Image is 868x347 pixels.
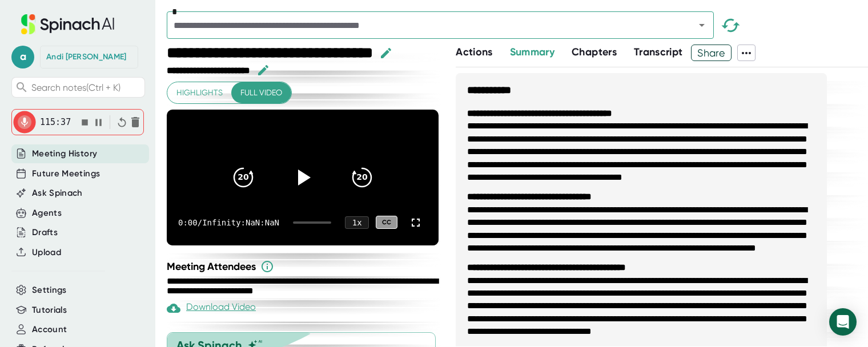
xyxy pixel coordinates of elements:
div: Open Intercom Messenger [829,308,857,336]
button: Open [694,17,710,33]
button: Transcript [634,45,683,60]
button: Drafts [32,226,58,239]
span: Search notes (Ctrl + K) [31,82,120,93]
div: CC [376,216,397,229]
button: Actions [456,45,492,60]
span: Full video [240,86,282,100]
button: Settings [32,284,67,297]
button: Tutorials [32,304,67,317]
button: Ask Spinach [32,187,83,200]
button: Highlights [167,82,232,103]
span: 115:37 [40,117,71,127]
button: Chapters [572,45,617,60]
div: Download Video [167,301,256,315]
span: Summary [510,46,554,58]
div: Andi Limon [46,52,126,62]
button: Agents [32,207,62,220]
span: Chapters [572,46,617,58]
span: Actions [456,46,492,58]
button: Share [691,45,732,61]
span: Share [692,43,731,63]
div: 0:00 / Infinity:NaN:NaN [178,218,279,227]
span: Highlights [176,86,223,100]
button: Meeting History [32,147,97,160]
button: Full video [231,82,291,103]
button: Upload [32,246,61,259]
button: Summary [510,45,554,60]
span: Transcript [634,46,683,58]
span: a [11,46,34,68]
button: Account [32,323,67,336]
button: Future Meetings [32,167,100,180]
div: Meeting Attendees [167,260,441,273]
div: 1 x [345,216,369,229]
